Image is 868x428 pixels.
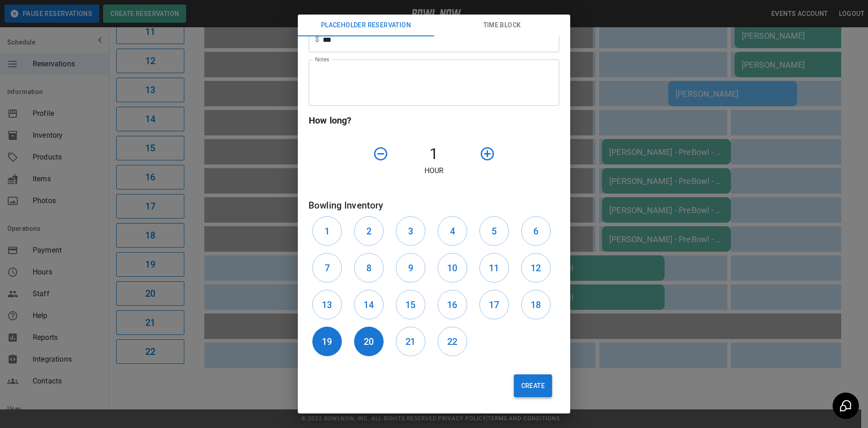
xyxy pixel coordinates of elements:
h6: 3 [408,224,413,239]
button: 5 [479,216,509,246]
h6: 22 [447,334,457,349]
h6: 8 [366,261,371,275]
h6: 14 [364,298,374,312]
h6: 15 [405,298,415,312]
h6: 7 [325,261,330,275]
button: 10 [438,253,467,283]
h6: 16 [447,298,457,312]
p: Hour [309,165,559,176]
button: 6 [521,216,551,246]
h6: How long? [309,113,559,128]
button: 3 [396,216,425,246]
button: 8 [354,253,384,283]
h6: 1 [325,224,330,239]
h6: 10 [447,261,457,275]
button: 17 [479,290,509,319]
h6: 18 [531,298,541,312]
button: Placeholder Reservation [298,15,434,36]
button: 20 [354,327,384,356]
button: 22 [438,327,467,356]
button: 4 [438,216,467,246]
h4: 1 [392,144,476,164]
button: 21 [396,327,425,356]
h6: 19 [322,334,332,349]
h6: 17 [489,298,499,312]
h6: 20 [364,334,374,349]
button: 16 [438,290,467,319]
h6: Bowling Inventory [309,198,559,213]
button: 19 [312,327,342,356]
button: 14 [354,290,384,319]
button: 1 [312,216,342,246]
button: 2 [354,216,384,246]
p: $ [315,34,319,45]
h6: 2 [366,224,371,239]
button: 18 [521,290,551,319]
h6: 4 [450,224,455,239]
h6: 11 [489,261,499,275]
button: 13 [312,290,342,319]
h6: 13 [322,298,332,312]
button: 9 [396,253,425,283]
button: 11 [479,253,509,283]
button: 7 [312,253,342,283]
h6: 9 [408,261,413,275]
h6: 12 [531,261,541,275]
button: Create [514,374,552,397]
button: Time Block [434,15,570,36]
h6: 5 [492,224,497,239]
button: 15 [396,290,425,319]
h6: 21 [405,334,415,349]
h6: 6 [533,224,538,239]
button: 12 [521,253,551,283]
